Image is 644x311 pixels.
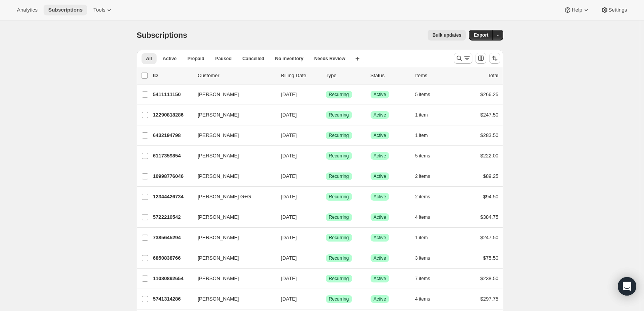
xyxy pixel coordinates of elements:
[153,72,499,79] div: IDCustomerBilling DateTypeStatusItemsTotal
[93,7,105,13] span: Tools
[281,255,297,261] span: [DATE]
[374,112,386,118] span: Active
[281,276,297,281] span: [DATE]
[329,153,349,159] span: Recurring
[153,193,192,201] p: 12344426734
[374,214,386,220] span: Active
[415,294,439,304] button: 4 items
[329,132,349,139] span: Recurring
[489,53,500,64] button: Sort the results
[198,193,251,201] span: [PERSON_NAME] G+G
[374,173,386,179] span: Active
[469,30,493,41] button: Export
[153,110,499,120] div: 12290818286[PERSON_NAME][DATE]SuccessRecurringSuccessActive1 item$247.50
[193,272,270,285] button: [PERSON_NAME]
[281,194,297,199] span: [DATE]
[193,191,270,203] button: [PERSON_NAME] G+G
[243,56,265,62] span: Cancelled
[415,255,430,261] span: 3 items
[193,109,270,121] button: [PERSON_NAME]
[275,56,303,62] span: No inventory
[596,5,632,15] button: Settings
[415,214,430,220] span: 4 items
[480,91,499,97] span: $266.25
[454,53,472,64] button: Search and filter results
[153,273,499,284] div: 11080892654[PERSON_NAME][DATE]SuccessRecurringSuccessActive7 items$238.50
[153,253,499,264] div: 6850838766[PERSON_NAME][DATE]SuccessRecurringSuccessActive3 items$75.50
[415,112,428,118] span: 1 item
[44,5,87,15] button: Subscriptions
[415,153,430,159] span: 5 items
[483,173,499,179] span: $89.25
[326,72,364,79] div: Type
[480,153,499,159] span: $222.00
[374,255,386,261] span: Active
[475,53,486,64] button: Customize table column order and visibility
[193,293,270,305] button: [PERSON_NAME]
[146,56,152,62] span: All
[198,72,275,79] p: Customer
[193,150,270,162] button: [PERSON_NAME]
[198,275,239,282] span: [PERSON_NAME]
[374,194,386,200] span: Active
[329,214,349,220] span: Recurring
[415,296,430,302] span: 4 items
[374,132,386,139] span: Active
[281,153,297,159] span: [DATE]
[428,30,466,41] button: Bulk updates
[281,91,297,97] span: [DATE]
[483,255,499,261] span: $75.50
[193,129,270,142] button: [PERSON_NAME]
[374,296,386,302] span: Active
[281,132,297,138] span: [DATE]
[415,91,430,98] span: 5 items
[153,152,192,160] p: 6117359854
[153,91,192,98] p: 5411111150
[153,294,499,304] div: 5741314286[PERSON_NAME][DATE]SuccessRecurringSuccessActive4 items$297.75
[329,235,349,241] span: Recurring
[374,276,386,282] span: Active
[329,194,349,200] span: Recurring
[329,91,349,98] span: Recurring
[329,276,349,282] span: Recurring
[415,130,437,141] button: 1 item
[153,232,499,243] div: 7385645294[PERSON_NAME][DATE]SuccessRecurringSuccessActive1 item$247.50
[153,275,192,282] p: 11080892654
[153,171,499,182] div: 10998776046[PERSON_NAME][DATE]SuccessRecurringSuccessActive2 items$89.25
[415,276,430,282] span: 7 items
[281,296,297,302] span: [DATE]
[480,235,499,240] span: $247.50
[48,7,83,13] span: Subscriptions
[17,7,37,13] span: Analytics
[153,191,499,202] div: 12344426734[PERSON_NAME] G+G[DATE]SuccessRecurringSuccessActive2 items$94.50
[193,252,270,264] button: [PERSON_NAME]
[351,53,364,64] button: Create new view
[415,232,437,243] button: 1 item
[193,211,270,223] button: [PERSON_NAME]
[193,170,270,183] button: [PERSON_NAME]
[198,234,239,242] span: [PERSON_NAME]
[198,111,239,119] span: [PERSON_NAME]
[153,172,192,180] p: 10998776046
[374,235,386,241] span: Active
[618,277,636,296] div: Open Intercom Messenger
[480,214,499,220] span: $384.75
[415,191,439,202] button: 2 items
[198,254,239,262] span: [PERSON_NAME]
[198,152,239,160] span: [PERSON_NAME]
[89,5,118,15] button: Tools
[488,72,498,79] p: Total
[281,112,297,118] span: [DATE]
[415,273,439,284] button: 7 items
[415,150,439,161] button: 5 items
[187,56,204,62] span: Prepaid
[153,295,192,303] p: 5741314286
[314,56,346,62] span: Needs Review
[374,91,386,98] span: Active
[198,295,239,303] span: [PERSON_NAME]
[137,31,187,39] span: Subscriptions
[153,254,192,262] p: 6850838766
[198,172,239,180] span: [PERSON_NAME]
[415,110,437,120] button: 1 item
[153,213,192,221] p: 5722210542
